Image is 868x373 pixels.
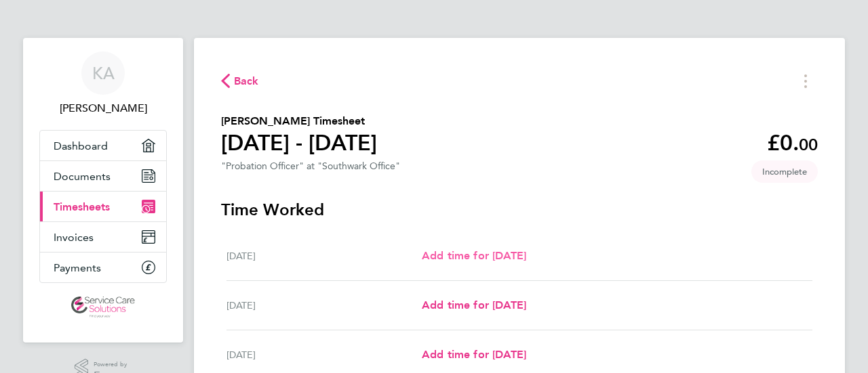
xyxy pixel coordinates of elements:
[221,129,377,156] h1: [DATE] - [DATE]
[422,249,526,262] span: Add time for [DATE]
[54,170,111,183] span: Documents
[793,70,818,91] button: Timesheets Menu
[221,113,377,129] h2: [PERSON_NAME] Timesheet
[92,64,115,82] span: KA
[54,261,101,274] span: Payments
[422,248,526,264] a: Add time for [DATE]
[54,139,108,152] span: Dashboard
[39,100,167,116] span: Karen Elizabeth Anderson
[40,161,166,191] a: Documents
[40,131,166,160] a: Dashboard
[40,253,166,282] a: Payments
[422,347,526,363] a: Add time for [DATE]
[226,248,422,264] div: [DATE]
[226,347,422,363] div: [DATE]
[799,135,818,154] span: 00
[751,160,818,183] span: This timesheet is Incomplete.
[40,222,166,252] a: Invoices
[23,38,183,343] nav: Main navigation
[221,72,259,89] button: Back
[54,231,94,244] span: Invoices
[422,297,526,313] a: Add time for [DATE]
[39,297,167,318] a: Go to home page
[422,348,526,361] span: Add time for [DATE]
[39,51,167,116] a: KA[PERSON_NAME]
[71,297,135,318] img: servicecare-logo-retina.png
[226,297,422,313] div: [DATE]
[221,160,400,172] div: "Probation Officer" at "Southwark Office"
[234,73,259,89] span: Back
[94,359,132,370] span: Powered by
[54,200,110,213] span: Timesheets
[767,130,818,156] app-decimal: £0.
[422,299,526,311] span: Add time for [DATE]
[40,192,166,221] a: Timesheets
[221,199,818,221] h3: Time Worked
